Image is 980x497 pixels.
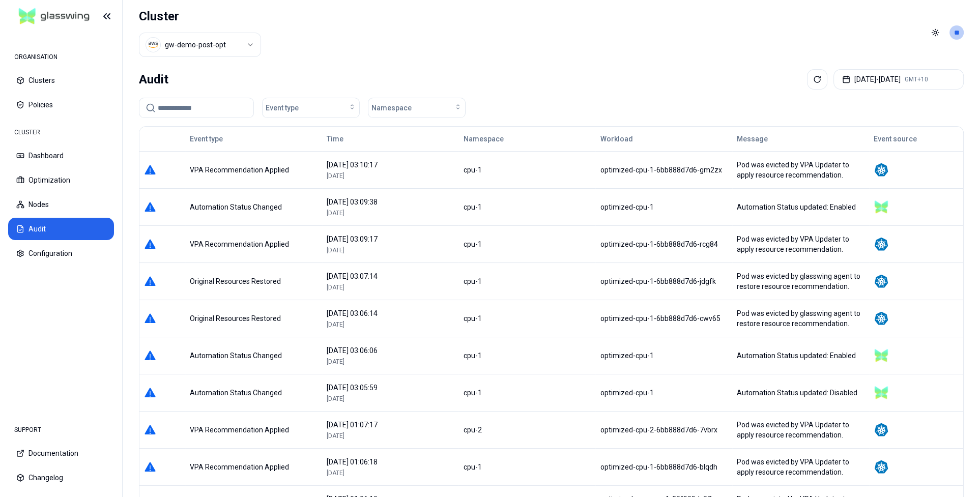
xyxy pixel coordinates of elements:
span: Event type [266,103,299,113]
button: Documentation [8,442,114,464]
div: Automation Status Changed [190,350,318,361]
div: Pod was evicted by VPA Updater to apply resource recommendation. [737,457,864,477]
div: CLUSTER [8,122,114,142]
button: Policies [8,94,114,116]
div: cpu-1 [463,202,591,212]
button: Time [327,129,343,149]
img: info [144,312,156,325]
button: Select a value [139,33,261,57]
img: kubernetes [874,237,889,252]
span: [DATE] [327,247,344,254]
div: Automation Status Changed [190,388,318,398]
button: Changelog [8,466,114,489]
button: Configuration [8,242,114,265]
div: [DATE] 03:07:14 [327,271,454,281]
div: optimized-cpu-1-6bb888d7d6-jdgfk [600,276,728,286]
button: Nodes [8,193,114,216]
img: info [144,424,156,436]
div: Automation Status updated: Disabled [737,388,864,398]
span: GMT+10 [905,75,928,83]
img: info [144,349,156,362]
img: GlassWing [15,5,94,28]
div: VPA Recommendation Applied [190,239,318,249]
span: [DATE] [327,432,344,440]
button: Workload [600,129,632,149]
div: [DATE] 01:07:17 [327,420,454,430]
span: Namespace [371,103,412,113]
img: info [144,238,156,250]
button: Dashboard [8,144,114,167]
div: Automation Status updated: Enabled [737,350,864,361]
div: optimized-cpu-1-6bb888d7d6-cwv65 [600,313,728,324]
img: info [144,387,156,399]
span: [DATE] [327,470,344,477]
div: cpu-1 [463,239,591,249]
div: [DATE] 03:10:17 [327,160,454,170]
span: [DATE] [327,172,344,180]
div: Pod was evicted by VPA Updater to apply resource recommendation. [737,234,864,254]
div: VPA Recommendation Applied [190,462,318,472]
img: glasswing [874,348,889,363]
img: info [144,275,156,287]
div: Pod was evicted by VPA Updater to apply resource recommendation. [737,160,864,180]
div: Automation Status Changed [190,202,318,212]
div: Pod was evicted by VPA Updater to apply resource recommendation. [737,420,864,440]
div: optimized-cpu-1-6bb888d7d6-rcg84 [600,239,728,249]
div: cpu-1 [463,313,591,324]
button: Event source [874,129,917,149]
div: gw-demo-post-opt [165,40,226,50]
div: cpu-2 [463,425,591,435]
button: Message [737,129,768,149]
div: cpu-1 [463,165,591,175]
button: Clusters [8,69,114,92]
div: [DATE] 03:09:17 [327,234,454,244]
div: SUPPORT [8,420,114,440]
div: optimized-cpu-1-6bb888d7d6-gm2zx [600,165,728,175]
button: [DATE]-[DATE]GMT+10 [833,69,964,90]
div: Original Resources Restored [190,276,318,286]
span: [DATE] [327,210,344,217]
h1: Cluster [139,8,261,24]
div: cpu-1 [463,350,591,361]
div: Original Resources Restored [190,313,318,324]
button: Namespace [368,98,466,118]
img: glasswing [874,385,889,400]
div: Audit [139,69,168,90]
div: cpu-1 [463,388,591,398]
div: [DATE] 03:05:59 [327,383,454,393]
div: [DATE] 03:06:14 [327,308,454,318]
div: optimized-cpu-1 [600,350,728,361]
div: [DATE] 03:09:38 [327,197,454,207]
div: optimized-cpu-1 [600,388,728,398]
div: VPA Recommendation Applied [190,425,318,435]
div: cpu-1 [463,462,591,472]
div: optimized-cpu-1-6bb888d7d6-blqdh [600,462,728,472]
button: Event type [262,98,360,118]
span: [DATE] [327,358,344,365]
img: kubernetes [874,459,889,475]
img: info [144,164,156,176]
span: [DATE] [327,284,344,291]
button: Namespace [463,129,503,149]
div: [DATE] 01:06:18 [327,457,454,467]
img: kubernetes [874,274,889,289]
div: Automation Status updated: Enabled [737,202,864,212]
button: Optimization [8,169,114,191]
div: optimized-cpu-2-6bb888d7d6-7vbrx [600,425,728,435]
div: [DATE] 03:06:06 [327,345,454,356]
img: kubernetes [874,311,889,326]
button: Audit [8,218,114,240]
span: [DATE] [327,395,344,402]
div: VPA Recommendation Applied [190,165,318,175]
img: aws [148,40,158,50]
div: cpu-1 [463,276,591,286]
img: kubernetes [874,162,889,178]
img: info [144,201,156,213]
span: [DATE] [327,321,344,328]
img: glasswing [874,199,889,215]
div: optimized-cpu-1 [600,202,728,212]
div: Pod was evicted by glasswing agent to restore resource recommendation. [737,308,864,329]
button: Event type [190,129,223,149]
img: info [144,461,156,473]
div: Pod was evicted by glasswing agent to restore resource recommendation. [737,271,864,291]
